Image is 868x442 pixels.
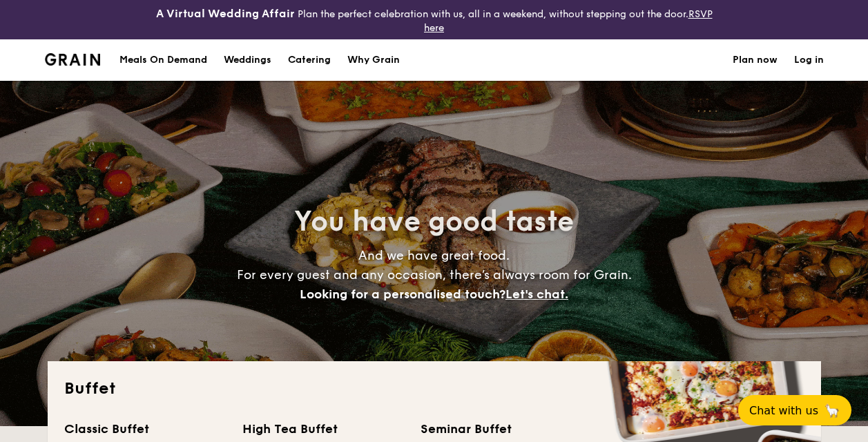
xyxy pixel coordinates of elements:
[242,419,404,439] div: High Tea Buffet
[733,39,778,81] a: Plan now
[347,39,400,81] div: Why Grain
[288,39,331,81] h1: Catering
[145,6,724,34] div: Plan the perfect celebration with us, all in a weekend, without stepping out the door.
[215,39,280,81] a: Weddings
[119,39,207,81] div: Meals On Demand
[421,419,582,439] div: Seminar Buffet
[294,205,574,238] span: You have good taste
[300,287,505,302] span: Looking for a personalised touch?
[224,39,271,81] div: Weddings
[505,287,568,302] span: Let's chat.
[64,378,804,400] h2: Buffet
[64,419,226,439] div: Classic Buffet
[156,6,295,22] h4: A Virtual Wedding Affair
[339,39,408,81] a: Why Grain
[794,39,824,81] a: Log in
[824,403,840,419] span: 🦙
[749,404,818,417] span: Chat with us
[111,39,215,81] a: Meals On Demand
[45,53,101,66] a: Logotype
[237,248,632,302] span: And we have great food. For every guest and any occasion, there’s always room for Grain.
[280,39,339,81] a: Catering
[738,395,851,425] button: Chat with us🦙
[45,53,101,66] img: Grain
